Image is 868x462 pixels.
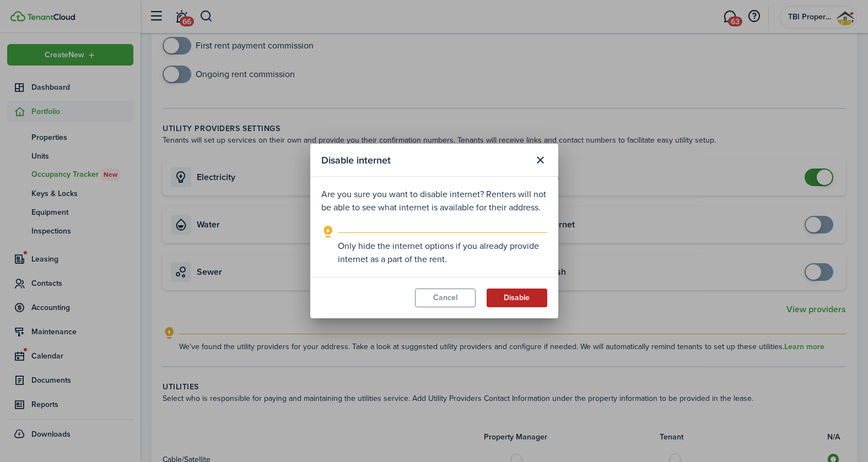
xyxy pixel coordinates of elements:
button: Close modal [531,151,550,170]
button: Cancel [415,289,476,307]
i: outline [321,225,335,238]
p: Are you sure you want to disable internet? Renters will not be able to see what internet is avail... [321,188,547,214]
button: Disable [487,289,547,307]
explanation-description: Only hide the internet options if you already provide internet as a part of the rent. [338,240,547,266]
modal-title: Disable internet [321,149,529,171]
